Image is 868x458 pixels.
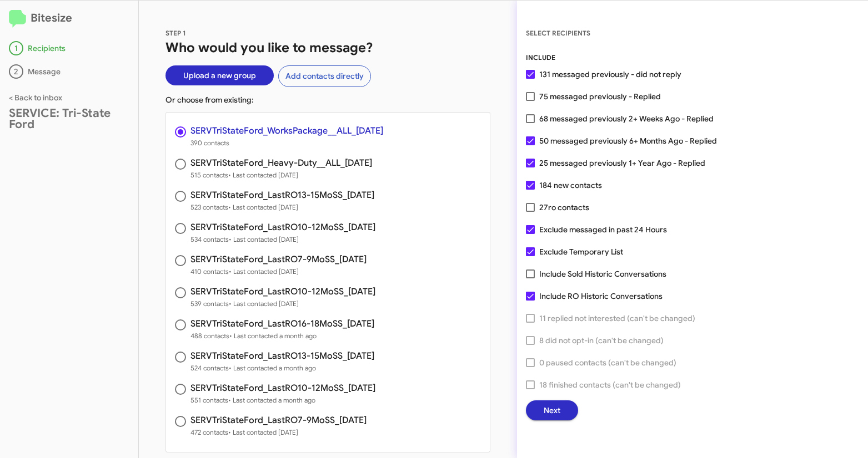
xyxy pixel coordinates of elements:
[229,332,317,340] span: • Last contacted a month ago
[229,235,299,243] span: • Last contacted [DATE]
[190,363,374,374] span: 524 contacts
[539,289,663,303] span: Include RO Historic Conversations
[165,65,274,85] button: Upload a new group
[544,400,560,420] span: Next
[229,267,299,276] span: • Last contacted [DATE]
[539,156,705,170] span: 25 messaged previously 1+ Year Ago - Replied
[190,266,367,277] span: 410 contacts
[190,191,374,200] h3: SERVTriStateFord_LastRO13-15MoSS_[DATE]
[190,330,374,342] span: 488 contacts
[190,223,375,232] h3: SERVTriStateFord_LastRO10-12MoSS_[DATE]
[190,138,383,149] span: 390 contacts
[9,64,129,79] div: Message
[539,245,623,258] span: Exclude Temporary List
[9,9,129,28] h2: Bitesize
[190,416,367,425] h3: SERVTriStateFord_LastRO7-9MoSS_[DATE]
[526,400,578,420] button: Next
[539,179,602,192] span: 184 new contacts
[190,159,372,167] h3: SERVTriStateFord_Heavy-Duty__ALL_[DATE]
[539,68,681,81] span: 131 messaged previously - did not reply
[190,234,375,245] span: 534 contacts
[165,94,490,105] p: Or choose from existing:
[229,364,316,372] span: • Last contacted a month ago
[190,287,375,296] h3: SERVTriStateFord_LastRO10-12MoSS_[DATE]
[539,312,695,325] span: 11 replied not interested (can't be changed)
[165,39,490,57] h1: Who would you like to message?
[9,10,26,28] img: logo-minimal.svg
[539,90,661,103] span: 75 messaged previously - Replied
[228,171,298,179] span: • Last contacted [DATE]
[190,255,367,264] h3: SERVTriStateFord_LastRO7-9MoSS_[DATE]
[190,384,375,393] h3: SERVTriStateFord_LastRO10-12MoSS_[DATE]
[228,396,315,404] span: • Last contacted a month ago
[190,319,374,328] h3: SERVTriStateFord_LastRO16-18MoSS_[DATE]
[183,65,256,85] span: Upload a new group
[539,378,681,391] span: 18 finished contacts (can't be changed)
[228,203,298,211] span: • Last contacted [DATE]
[526,52,859,63] div: INCLUDE
[9,41,129,55] div: Recipients
[190,395,375,406] span: 551 contacts
[539,223,667,236] span: Exclude messaged in past 24 Hours
[165,29,186,37] span: STEP 1
[190,126,383,135] h3: SERVTriStateFord_WorksPackage__ALL_[DATE]
[526,29,590,37] span: SELECT RECIPIENTS
[539,134,717,147] span: 50 messaged previously 6+ Months Ago - Replied
[190,298,375,309] span: 539 contacts
[539,334,664,347] span: 8 did not opt-in (can't be changed)
[278,65,371,87] button: Add contacts directly
[539,356,676,369] span: 0 paused contacts (can't be changed)
[539,112,714,125] span: 68 messaged previously 2+ Weeks Ago - Replied
[539,201,589,214] span: 27
[190,202,374,213] span: 523 contacts
[190,170,372,181] span: 515 contacts
[229,299,299,308] span: • Last contacted [DATE]
[9,108,129,130] div: SERVICE: Tri-State Ford
[9,64,23,79] div: 2
[190,352,374,360] h3: SERVTriStateFord_LastRO13-15MoSS_[DATE]
[190,427,367,438] span: 472 contacts
[9,41,23,55] div: 1
[9,93,62,103] a: < Back to inbox
[548,202,589,212] span: ro contacts
[539,267,666,281] span: Include Sold Historic Conversations
[228,428,298,436] span: • Last contacted [DATE]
